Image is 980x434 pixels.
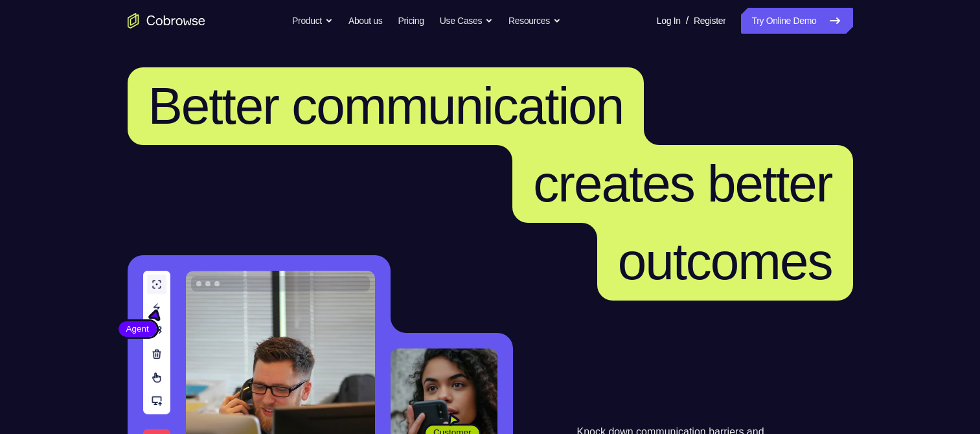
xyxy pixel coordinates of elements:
[440,8,493,34] button: Use Cases
[686,13,689,29] span: /
[657,8,681,34] a: Log In
[533,155,832,212] span: creates better
[398,8,424,34] a: Pricing
[508,8,561,34] button: Resources
[128,13,205,29] a: Go to the home page
[741,8,852,34] a: Try Online Demo
[694,8,725,34] a: Register
[148,77,624,135] span: Better communication
[292,8,333,34] button: Product
[348,8,382,34] a: About us
[119,323,157,336] span: Agent
[618,233,832,290] span: outcomes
